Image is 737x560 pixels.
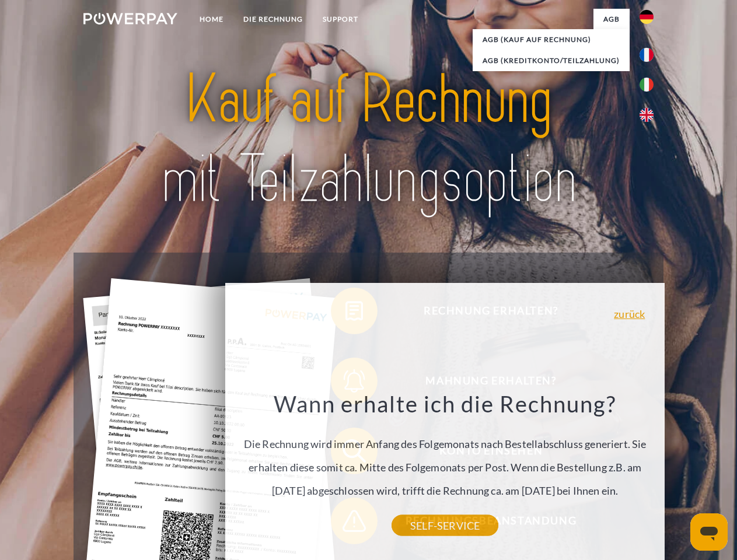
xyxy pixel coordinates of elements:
[392,515,498,536] a: SELF-SERVICE
[111,56,626,223] img: title-powerpay_de.svg
[640,10,654,24] img: de
[473,50,630,71] a: AGB (Kreditkonto/Teilzahlung)
[232,390,658,418] h3: Wann erhalte ich die Rechnung?
[232,390,658,526] div: Die Rechnung wird immer Anfang des Folgemonats nach Bestellabschluss generiert. Sie erhalten dies...
[190,9,233,30] a: Home
[614,309,645,319] a: zurück
[313,9,368,30] a: SUPPORT
[640,108,654,122] img: en
[640,78,654,92] img: it
[233,9,313,30] a: DIE RECHNUNG
[690,513,728,551] iframe: Schaltfläche zum Öffnen des Messaging-Fensters
[473,29,630,50] a: AGB (Kauf auf Rechnung)
[83,13,177,24] img: logo-powerpay-white.svg
[593,9,630,30] a: agb
[640,48,654,62] img: fr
